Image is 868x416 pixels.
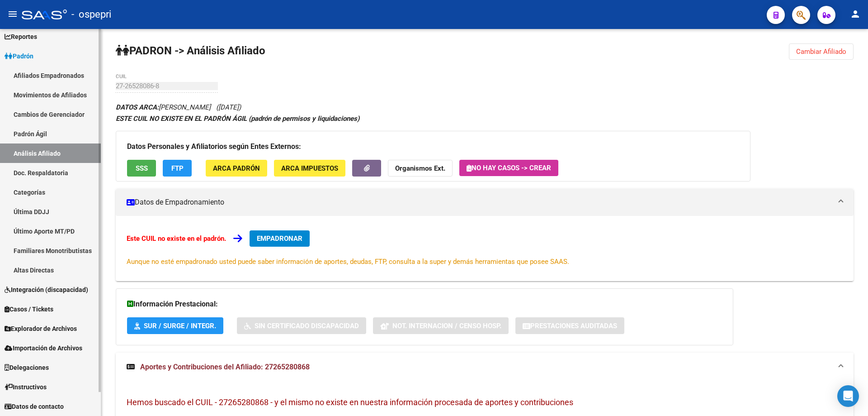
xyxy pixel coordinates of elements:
[388,160,453,177] button: Organismos Ext.
[127,140,739,153] h3: Datos Personales y Afiliatorios según Entes Externos:
[5,51,33,61] span: Padrón
[71,5,111,24] span: - ospepri
[127,317,223,334] button: SUR / SURGE / INTEGR.
[281,164,338,172] span: ARCA Impuestos
[5,343,82,353] span: Importación de Archivos
[850,9,861,19] mat-icon: person
[116,115,359,123] strong: ESTE CUIL NO EXISTE EN EL PADRÓN ÁGIL (padrón de permisos y liquidaciones)
[5,32,37,42] span: Reportes
[459,160,558,176] button: No hay casos -> Crear
[116,103,159,111] strong: DATOS ARCA:
[5,382,47,392] span: Instructivos
[257,234,302,243] span: EMPADRONAR
[213,164,260,172] span: ARCA Padrón
[467,164,551,172] span: No hay casos -> Crear
[127,197,832,207] mat-panel-title: Datos de Empadronamiento
[392,322,501,330] span: Not. Internacion / Censo Hosp.
[250,230,310,247] button: EMPADRONAR
[136,164,148,172] span: SSS
[127,234,226,243] strong: Este CUIL no existe en el padrón.
[7,9,18,19] mat-icon: menu
[5,402,64,411] span: Datos de contacto
[274,160,345,177] button: ARCA Impuestos
[237,317,366,334] button: Sin Certificado Discapacidad
[395,164,445,172] strong: Organismos Ext.
[5,304,53,314] span: Casos / Tickets
[206,160,267,177] button: ARCA Padrón
[140,363,310,371] span: Aportes y Contribuciones del Afiliado: 27265280868
[116,353,854,382] mat-expansion-panel-header: Aportes y Contribuciones del Afiliado: 27265280868
[116,44,265,57] strong: PADRON -> Análisis Afiliado
[144,322,216,330] span: SUR / SURGE / INTEGR.
[127,298,722,311] h3: Información Prestacional:
[216,103,241,111] span: ([DATE])
[5,324,77,334] span: Explorador de Archivos
[116,189,854,216] mat-expansion-panel-header: Datos de Empadronamiento
[5,285,88,295] span: Integración (discapacidad)
[127,258,569,266] span: Aunque no esté empadronado usted puede saber información de aportes, deudas, FTP, consulta a la s...
[837,385,859,407] div: Open Intercom Messenger
[789,43,854,60] button: Cambiar Afiliado
[530,322,617,330] span: Prestaciones Auditadas
[373,317,509,334] button: Not. Internacion / Censo Hosp.
[171,164,184,172] span: FTP
[515,317,624,334] button: Prestaciones Auditadas
[5,363,49,373] span: Delegaciones
[163,160,192,177] button: FTP
[255,322,359,330] span: Sin Certificado Discapacidad
[116,103,211,111] span: [PERSON_NAME]
[116,216,854,281] div: Datos de Empadronamiento
[796,48,846,56] span: Cambiar Afiliado
[127,160,156,177] button: SSS
[127,397,573,407] span: Hemos buscado el CUIL - 27265280868 - y el mismo no existe en nuestra información procesada de ap...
